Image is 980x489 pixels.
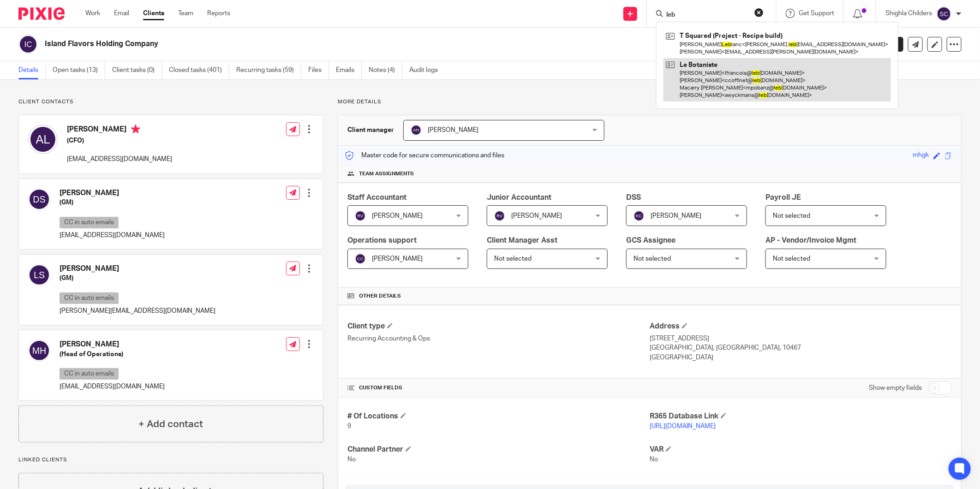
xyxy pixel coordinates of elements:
h5: (GM) [60,198,165,207]
p: CC in auto emails [60,217,119,228]
a: Recurring tasks (59) [236,61,301,79]
h4: Address [650,322,952,331]
p: Recurring Accounting & Ops [347,334,650,343]
h4: [PERSON_NAME] [60,188,165,198]
p: CC in auto emails [60,292,119,304]
img: svg%3E [633,210,645,221]
img: svg%3E [18,35,38,54]
span: Other details [359,292,401,300]
img: Pixie [18,7,65,20]
p: [EMAIL_ADDRESS][DOMAIN_NAME] [60,382,165,391]
img: svg%3E [355,210,366,221]
p: [PERSON_NAME][EMAIL_ADDRESS][DOMAIN_NAME] [60,306,215,316]
h5: (Head of Operations) [60,350,165,359]
a: Audit logs [409,61,445,79]
h4: # Of Locations [347,411,650,421]
p: [STREET_ADDRESS] [650,334,952,343]
h4: Channel Partner [347,445,650,454]
img: svg%3E [28,264,50,286]
span: DSS [626,194,641,201]
a: Notes (4) [369,61,402,79]
span: [PERSON_NAME] [372,213,423,219]
h4: R365 Database Link [650,411,952,421]
a: [URL][DOMAIN_NAME] [650,423,716,429]
span: Team assignments [359,170,414,178]
h4: + Add contact [138,417,203,431]
a: Emails [336,61,362,79]
a: Work [85,9,100,18]
h5: (GM) [60,274,215,283]
img: svg%3E [28,188,50,210]
a: Team [178,9,193,18]
span: Operations support [347,237,417,244]
p: Linked clients [18,456,323,464]
p: Shighla Childers [885,9,932,18]
a: Email [114,9,129,18]
h4: [PERSON_NAME] [67,125,172,136]
span: No [650,456,658,463]
img: svg%3E [937,6,951,21]
a: Files [308,61,329,79]
span: GCS Assignee [626,237,675,244]
span: Not selected [773,256,810,262]
span: Get Support [799,10,834,17]
span: Staff Accountant [347,194,406,201]
h4: [PERSON_NAME] [60,264,215,274]
h4: Client type [347,322,650,331]
button: Clear [754,8,764,17]
a: Clients [143,9,164,18]
h5: (CFO) [67,136,172,145]
img: svg%3E [355,253,366,264]
img: svg%3E [28,340,50,362]
span: Payroll JE [765,194,801,201]
div: mhgk [913,150,929,161]
p: Client contacts [18,98,323,106]
span: Client Manager Asst [487,237,557,244]
label: Show empty fields [869,383,922,393]
p: Master code for secure communications and files [345,151,504,160]
img: svg%3E [494,210,505,221]
span: 9 [347,423,351,429]
i: Primary [131,125,140,134]
span: [PERSON_NAME] [511,213,562,219]
p: [GEOGRAPHIC_DATA], [GEOGRAPHIC_DATA], 10467 [650,343,952,352]
span: Not selected [494,256,532,262]
h4: [PERSON_NAME] [60,340,165,349]
p: [EMAIL_ADDRESS][DOMAIN_NAME] [60,231,165,240]
span: Not selected [633,256,671,262]
a: Client tasks (0) [112,61,162,79]
span: Not selected [773,213,810,219]
span: [PERSON_NAME] [651,213,701,219]
input: Search [665,11,748,19]
a: Details [18,61,46,79]
h4: VAR [650,445,952,454]
span: Junior Accountant [487,194,551,201]
span: [PERSON_NAME] [372,256,423,262]
img: svg%3E [411,125,422,136]
p: More details [338,98,962,106]
h3: Client manager [347,125,394,135]
h4: CUSTOM FIELDS [347,384,650,392]
p: [GEOGRAPHIC_DATA] [650,353,952,362]
a: Closed tasks (401) [169,61,229,79]
p: CC in auto emails [60,368,119,380]
a: Reports [207,9,230,18]
img: svg%3E [28,125,58,154]
span: No [347,456,356,463]
span: AP - Vendor/Invoice Mgmt [765,237,857,244]
span: [PERSON_NAME] [428,127,478,133]
h2: Island Flavors Holding Company [45,39,678,49]
a: Open tasks (13) [53,61,105,79]
p: [EMAIL_ADDRESS][DOMAIN_NAME] [67,155,172,164]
